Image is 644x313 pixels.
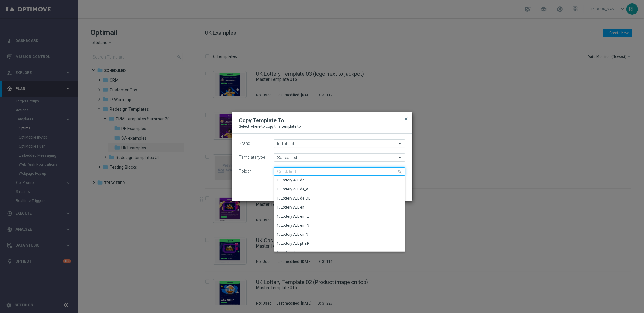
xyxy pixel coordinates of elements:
[239,124,405,129] p: Select where to copy this template to
[277,177,305,183] div: 1. Lottery ALL de
[398,168,403,174] i: search
[277,250,298,255] div: 1. Lottery de
[274,248,400,257] div: Press SPACE to select this row.
[274,230,400,239] div: Press SPACE to select this row.
[274,221,400,230] div: Press SPACE to select this row.
[397,154,403,161] i: arrow_drop_down
[274,203,400,212] div: Press SPACE to select this row.
[274,185,400,194] div: Press SPACE to select this row.
[404,117,409,121] span: close
[397,140,403,148] i: arrow_drop_down
[277,214,309,219] div: 1. Lottery ALL en_IE
[239,117,284,124] h2: Copy Template To
[277,205,305,210] div: 1. Lottery ALL en
[239,169,251,174] label: Folder
[239,141,251,146] label: Brand
[277,196,311,201] div: 1. Lottery ALL de_DE
[274,212,400,221] div: Press SPACE to select this row.
[274,176,400,185] div: Press SPACE to select this row.
[277,223,309,228] div: 1. Lottery ALL en_IN
[277,187,310,192] div: 1. Lottery ALL de_AT
[277,241,310,246] div: 1. Lottery ALL pt_BR
[277,232,311,237] div: 1. Lottery ALL en_NT
[274,167,405,176] input: Quick find
[274,239,400,248] div: Press SPACE to select this row.
[239,155,265,160] label: Template type
[274,194,400,203] div: Press SPACE to select this row.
